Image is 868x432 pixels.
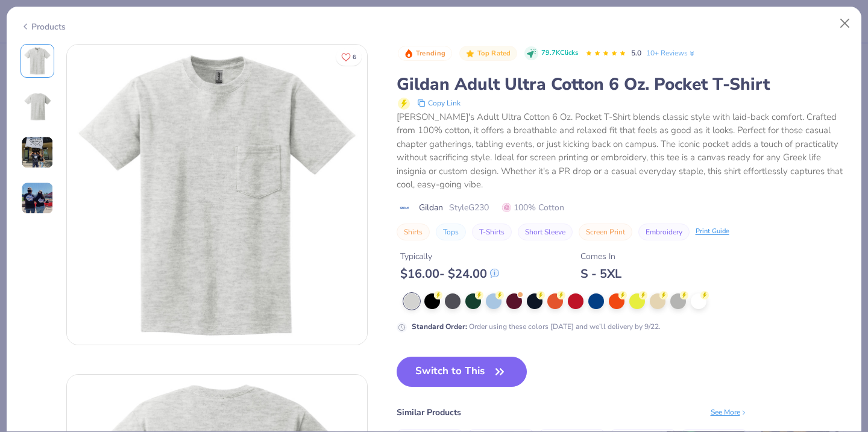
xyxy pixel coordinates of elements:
img: User generated content [21,182,54,214]
div: [PERSON_NAME]'s Adult Ultra Cotton 6 Oz. Pocket T-Shirt blends classic style with laid-back comfo... [397,110,848,192]
span: Gildan [419,201,443,214]
div: Order using these colors [DATE] and we’ll delivery by 9/22. [412,321,661,332]
span: Style G230 [449,201,489,214]
button: Like [336,48,362,66]
span: 100% Cotton [502,201,564,214]
span: Trending [416,50,445,57]
div: Typically [400,250,499,263]
div: Comes In [580,250,621,263]
img: Front [23,46,52,75]
span: 79.7K Clicks [541,48,578,58]
div: $ 16.00 - $ 24.00 [400,266,499,281]
button: copy to clipboard [414,96,464,110]
button: Screen Print [579,224,632,240]
div: Products [20,20,66,33]
span: 6 [353,54,356,60]
div: S - 5XL [580,266,621,281]
span: Top Rated [477,50,511,57]
button: Switch to This [397,357,527,387]
button: Shirts [397,224,430,240]
img: brand logo [397,203,413,213]
img: Front [67,45,367,345]
div: Print Guide [696,227,729,237]
div: See More [711,407,747,418]
button: Badge Button [459,46,517,61]
button: Tops [436,224,466,240]
button: Close [834,12,857,35]
img: Back [23,92,52,121]
img: Trending sort [404,49,414,58]
div: Gildan Adult Ultra Cotton 6 Oz. Pocket T-Shirt [397,73,848,96]
span: 5.0 [631,48,641,58]
button: Badge Button [398,46,452,61]
button: Embroidery [638,224,690,240]
img: Top Rated sort [465,49,475,58]
img: User generated content [21,136,54,169]
div: 5.0 Stars [585,44,626,63]
strong: Standard Order : [412,322,467,331]
a: 10+ Reviews [646,48,696,58]
div: Similar Products [397,406,461,419]
button: Short Sleeve [518,224,573,240]
button: T-Shirts [472,224,512,240]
